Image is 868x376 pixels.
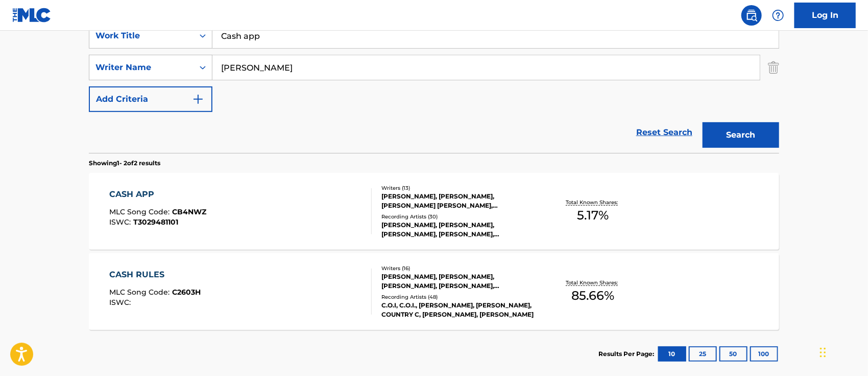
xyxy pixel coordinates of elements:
[658,346,686,362] button: 10
[689,346,717,362] button: 25
[89,173,779,250] a: CASH APPMLC Song Code:CB4NWZISWC:T3029481101Writers (13)[PERSON_NAME], [PERSON_NAME], [PERSON_NAM...
[381,220,536,239] div: [PERSON_NAME], [PERSON_NAME], [PERSON_NAME], [PERSON_NAME], [PERSON_NAME]
[381,213,536,220] div: Recording Artists ( 30 )
[173,207,207,216] span: CB4NWZ
[598,349,657,359] p: Results Per Page:
[173,287,201,297] span: C2603H
[110,207,173,216] span: MLC Song Code :
[577,206,609,225] span: 5.17 %
[381,272,536,291] div: [PERSON_NAME], [PERSON_NAME], [PERSON_NAME], [PERSON_NAME], [PERSON_NAME], [PERSON_NAME], [PERSON...
[631,121,697,144] a: Reset Search
[381,293,536,301] div: Recording Artists ( 48 )
[95,61,187,74] div: Writer Name
[381,184,536,192] div: Writers ( 13 )
[566,198,620,206] p: Total Known Shares:
[566,279,620,286] p: Total Known Shares:
[89,253,779,330] a: CASH RULESMLC Song Code:C2603HISWC:Writers (16)[PERSON_NAME], [PERSON_NAME], [PERSON_NAME], [PERS...
[381,301,536,319] div: C.O.I, C.O.I., [PERSON_NAME], [PERSON_NAME], COUNTRY C, [PERSON_NAME], [PERSON_NAME]
[703,122,779,148] button: Search
[192,93,204,105] img: 9d2ae6d4665cec9f34b9.svg
[820,337,826,368] div: Drag
[817,327,868,376] iframe: Chat Widget
[110,217,134,227] span: ISWC :
[741,5,762,26] a: Public Search
[772,9,784,21] img: help
[572,286,615,305] span: 85.66 %
[768,5,788,26] div: Help
[110,269,201,281] div: CASH RULES
[89,159,160,168] p: Showing 1 - 2 of 2 results
[794,3,856,28] a: Log In
[745,9,758,21] img: search
[89,23,779,153] form: Search Form
[719,346,748,362] button: 50
[12,8,52,23] img: MLC Logo
[89,86,212,112] button: Add Criteria
[381,264,536,272] div: Writers ( 16 )
[110,188,207,201] div: CASH APP
[381,192,536,210] div: [PERSON_NAME], [PERSON_NAME], [PERSON_NAME] [PERSON_NAME], [PERSON_NAME], [PERSON_NAME], [PERSON_...
[134,217,179,227] span: T3029481101
[768,55,779,80] img: Delete Criterion
[750,346,778,362] button: 100
[110,287,173,297] span: MLC Song Code :
[95,30,187,42] div: Work Title
[110,298,134,307] span: ISWC :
